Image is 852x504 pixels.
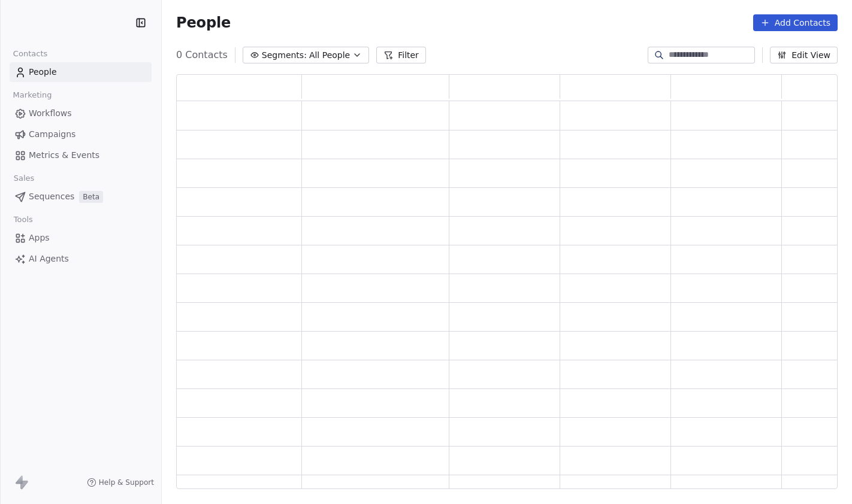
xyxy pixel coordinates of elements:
[770,47,838,63] button: Edit View
[29,149,99,162] span: Metrics & Events
[10,62,152,82] a: People
[176,48,228,62] span: 0 Contacts
[10,145,152,165] a: Metrics & Events
[8,86,57,104] span: Marketing
[176,14,231,32] span: People
[8,169,40,187] span: Sales
[29,232,50,244] span: Apps
[262,49,307,62] span: Segments:
[10,187,152,207] a: SequencesBeta
[29,128,75,141] span: Campaigns
[99,478,154,487] span: Help & Support
[753,14,838,31] button: Add Contacts
[29,66,57,78] span: People
[8,211,38,229] span: Tools
[8,45,53,63] span: Contacts
[29,190,74,203] span: Sequences
[376,47,426,63] button: Filter
[29,107,72,120] span: Workflows
[10,104,152,123] a: Workflows
[79,191,103,203] span: Beta
[10,228,152,248] a: Apps
[10,125,152,144] a: Campaigns
[29,253,69,265] span: AI Agents
[10,249,152,269] a: AI Agents
[87,478,154,487] a: Help & Support
[309,49,350,62] span: All People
